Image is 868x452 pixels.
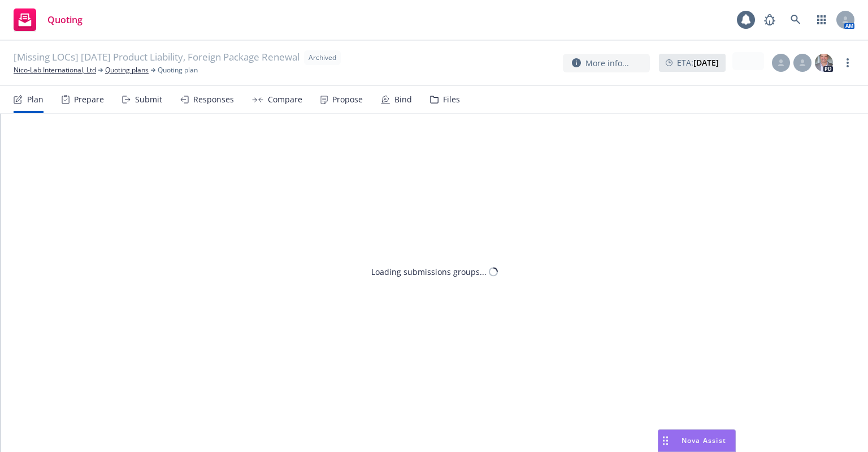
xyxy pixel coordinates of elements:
img: photo [815,54,833,72]
div: Compare [268,95,302,104]
span: [Missing LOCs] [DATE] Product Liability, Foreign Package Renewal [14,50,300,65]
span: More info... [585,57,629,69]
div: Files [443,95,460,104]
a: Quoting [9,4,87,36]
a: Report a Bug [758,8,781,31]
a: Quoting plans [105,65,149,75]
button: More info... [563,54,650,72]
span: Quoting [47,15,83,24]
div: Propose [332,95,363,104]
div: Responses [193,95,234,104]
div: Plan [27,95,44,104]
div: Submit [135,95,162,104]
button: Nova Assist [658,429,736,452]
div: Drag to move [658,430,672,451]
div: Bind [394,95,412,104]
span: ETA : [677,57,719,68]
span: Quoting plan [158,65,198,75]
span: Nova Assist [682,436,726,445]
div: Loading submissions groups... [371,266,487,278]
a: Switch app [810,8,833,31]
div: Prepare [74,95,104,104]
a: more [841,56,854,70]
span: Archived [309,53,336,63]
a: Search [784,8,807,31]
strong: [DATE] [693,57,719,68]
a: Nico-Lab International, Ltd [14,65,96,75]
